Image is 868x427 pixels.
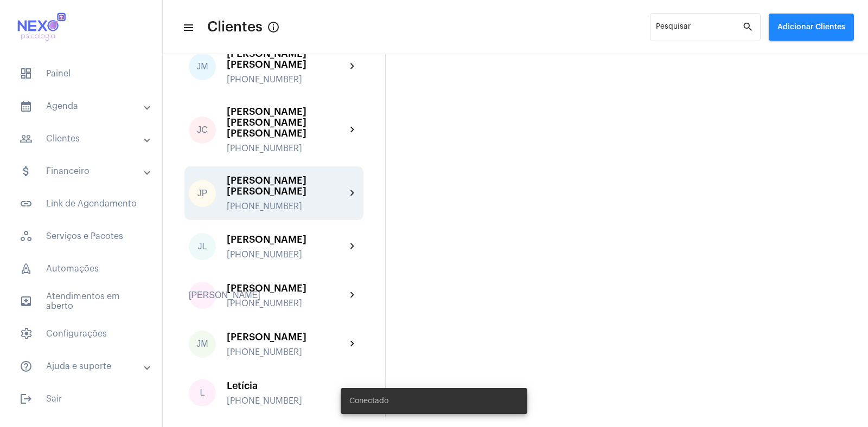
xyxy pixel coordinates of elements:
[20,100,145,113] mat-panel-title: Agenda
[11,191,151,217] span: Link de Agendamento
[769,14,854,41] button: Adicionar Clientes
[20,132,33,145] mat-icon: sidenav icon
[227,380,346,391] div: Letícia
[20,197,33,210] mat-icon: sidenav icon
[227,175,346,197] div: [PERSON_NAME] [PERSON_NAME]
[207,18,263,36] span: Clientes
[7,353,162,379] mat-expansion-panel-header: sidenav iconAjuda e suporte
[227,347,346,357] div: [PHONE_NUMBER]
[20,360,145,373] mat-panel-title: Ajuda e suporte
[227,202,346,211] div: [PHONE_NUMBER]
[227,48,346,70] div: [PERSON_NAME] [PERSON_NAME]
[11,386,151,412] span: Sair
[20,165,33,178] mat-icon: sidenav icon
[227,299,346,308] div: [PHONE_NUMBER]
[20,100,33,113] mat-icon: sidenav icon
[7,158,162,184] mat-expansion-panel-header: sidenav iconFinanceiro
[20,132,145,145] mat-panel-title: Clientes
[267,21,280,34] mat-icon: Button that displays a tooltip when focused or hovered over
[189,331,216,358] div: JM
[227,332,346,342] div: [PERSON_NAME]
[227,396,346,406] div: [PHONE_NUMBER]
[349,396,388,406] span: Conectado
[346,338,359,351] mat-icon: chevron_right
[20,295,33,308] mat-icon: sidenav icon
[7,93,162,119] mat-expansion-panel-header: sidenav iconAgenda
[20,327,33,340] span: sidenav icon
[346,124,359,137] mat-icon: chevron_right
[182,21,193,34] mat-icon: sidenav icon
[11,223,151,249] span: Serviços e Pacotes
[227,250,346,260] div: [PHONE_NUMBER]
[9,5,72,49] img: 616cf56f-bdc5-9e2e-9429-236ee6dd82e0.jpg
[20,360,33,373] mat-icon: sidenav icon
[20,262,33,275] span: sidenav icon
[227,283,346,294] div: [PERSON_NAME]
[346,240,359,253] mat-icon: chevron_right
[346,60,359,73] mat-icon: chevron_right
[189,53,216,80] div: JM
[11,321,151,347] span: Configurações
[11,288,151,314] span: Atendimentos em aberto
[227,234,346,245] div: [PERSON_NAME]
[189,282,216,309] div: [PERSON_NAME]
[11,61,151,87] span: Painel
[227,75,346,85] div: [PHONE_NUMBER]
[20,165,145,178] mat-panel-title: Financeiro
[189,180,216,207] div: JP
[189,233,216,260] div: JL
[189,117,216,144] div: JC
[189,379,216,406] div: L
[346,289,359,302] mat-icon: chevron_right
[20,67,33,80] span: sidenav icon
[7,126,162,152] mat-expansion-panel-header: sidenav iconClientes
[742,21,755,34] mat-icon: search
[263,16,284,38] button: Button that displays a tooltip when focused or hovered over
[346,187,359,200] mat-icon: chevron_right
[20,392,33,405] mat-icon: sidenav icon
[11,256,151,282] span: Automações
[656,25,742,34] input: Pesquisar
[227,144,346,153] div: [PHONE_NUMBER]
[20,230,33,243] span: sidenav icon
[777,23,845,31] span: Adicionar Clientes
[227,106,346,139] div: [PERSON_NAME] [PERSON_NAME] [PERSON_NAME]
